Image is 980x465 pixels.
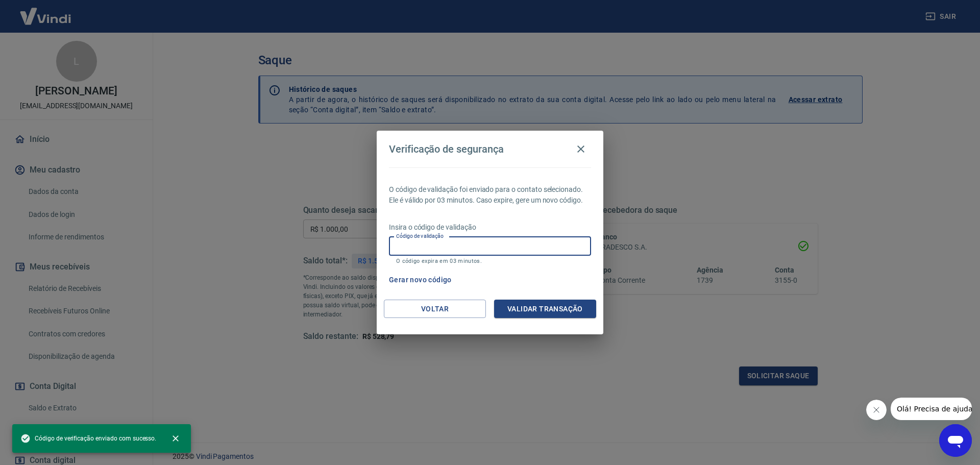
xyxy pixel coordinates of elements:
h4: Verificação de segurança [389,143,504,155]
label: Código de validação [396,232,444,240]
span: Código de verificação enviado com sucesso. [20,433,156,444]
p: O código expira em 03 minutos. [396,258,584,264]
iframe: Message from company [891,398,972,420]
iframe: Close message [866,400,887,420]
span: Olá! Precisa de ajuda? [6,7,86,15]
button: Gerar novo código [385,271,456,289]
button: close [164,427,187,450]
p: O código de validação foi enviado para o contato selecionado. Ele é válido por 03 minutos. Caso e... [389,184,591,206]
button: Validar transação [494,300,596,319]
p: Insira o código de validação [389,222,591,233]
iframe: Button to launch messaging window [939,424,972,457]
button: Voltar [384,300,486,319]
